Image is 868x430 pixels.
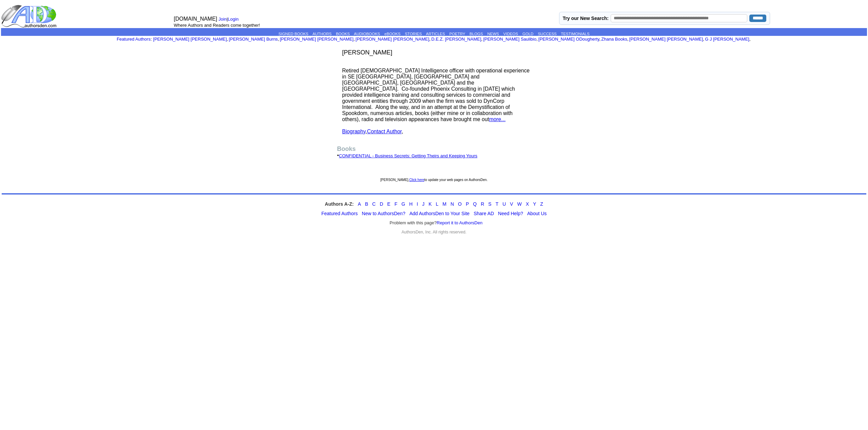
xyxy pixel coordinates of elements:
a: Q [473,201,477,207]
font: | [219,17,241,22]
a: [PERSON_NAME] [PERSON_NAME] [629,37,703,42]
b: Books [337,145,356,152]
font: i [482,38,483,41]
a: AUDIOBOOKS [354,32,380,36]
a: SIGNED BOOKS [278,32,308,36]
a: G J [PERSON_NAME] [705,37,749,42]
a: M [442,201,447,207]
a: About Us [527,211,547,216]
a: [PERSON_NAME] [PERSON_NAME] [280,37,353,42]
font: i [431,38,431,41]
a: V [510,201,513,207]
font: [DOMAIN_NAME] [174,16,217,22]
a: Click here [409,178,424,182]
a: [PERSON_NAME] [PERSON_NAME] [153,37,227,42]
a: Add AuthorsDen to Your Site [409,211,469,216]
font: i [355,38,355,41]
a: Need Help? [498,211,523,216]
a: A [358,201,361,207]
strong: Authors A-Z: [325,201,354,207]
font: [PERSON_NAME] [342,49,392,56]
a: GOLD [522,32,534,36]
font: i [629,38,629,41]
a: D.E.Z. [PERSON_NAME] [431,37,481,42]
a: AUTHORS [313,32,332,36]
a: Share AD [474,211,494,216]
a: Join [219,17,227,22]
a: Report it to AuthorsDen [437,220,482,225]
a: F [394,201,397,207]
a: VIDEOS [504,32,518,36]
a: Contact Author [367,129,401,134]
a: X [526,201,529,207]
a: I [417,201,418,207]
a: New to AuthorsDen? [362,211,405,216]
font: i [228,38,229,41]
a: Featured Authors [321,211,358,216]
a: J [422,201,425,207]
a: W [517,201,521,207]
a: STORIES [405,32,422,36]
a: [PERSON_NAME] Burns [229,37,278,42]
a: [PERSON_NAME] [PERSON_NAME] [356,37,429,42]
a: P [466,201,469,207]
a: R [481,201,484,207]
a: SUCCESS [538,32,557,36]
font: Where Authors and Readers come together! [174,23,260,28]
a: Login [228,17,239,22]
div: AuthorsDen, Inc. All rights reserved. [2,230,866,234]
a: N [451,201,454,207]
a: ARTICLES [426,32,445,36]
a: E [387,201,390,207]
span: Retired [DEMOGRAPHIC_DATA] Intelligence officer with operational experience in SE [GEOGRAPHIC_DAT... [342,68,530,134]
a: Featured Authors [117,37,151,42]
a: K [429,201,432,207]
a: U [502,201,506,207]
img: logo_ad.gif [1,4,58,28]
a: [PERSON_NAME] ODougherty [538,37,599,42]
a: Biography [342,129,366,134]
td: • [335,137,533,173]
a: H [409,201,413,207]
a: TESTIMONIALS [561,32,589,36]
a: D [380,201,383,207]
a: BLOGS [470,32,483,36]
a: O [458,201,462,207]
font: i [600,38,601,41]
a: POETRY [449,32,465,36]
font: i [751,38,751,41]
a: CONFIDENTIAL - Business Secrets: Getting Theirs and Keeping Yours [339,153,477,158]
a: more... [489,116,506,122]
font: , , , , , , , , , , [153,37,751,42]
a: C [372,201,376,207]
a: Z [540,201,543,207]
a: eBOOKS [384,32,400,36]
a: Zhana Books [601,37,627,42]
a: BOOKS [336,32,350,36]
font: Problem with this page? [390,220,482,226]
a: L [436,201,438,207]
font: [PERSON_NAME], to update your web pages on AuthorsDen. [380,178,488,182]
label: Try our New Search: [563,16,609,21]
a: G [401,201,405,207]
a: S [488,201,491,207]
a: B [365,201,368,207]
font: i [704,38,705,41]
font: i [279,38,280,41]
a: T [495,201,498,207]
a: [PERSON_NAME] Saulibio [483,37,536,42]
a: NEWS [487,32,499,36]
a: Y [533,201,536,207]
font: : [117,37,152,42]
